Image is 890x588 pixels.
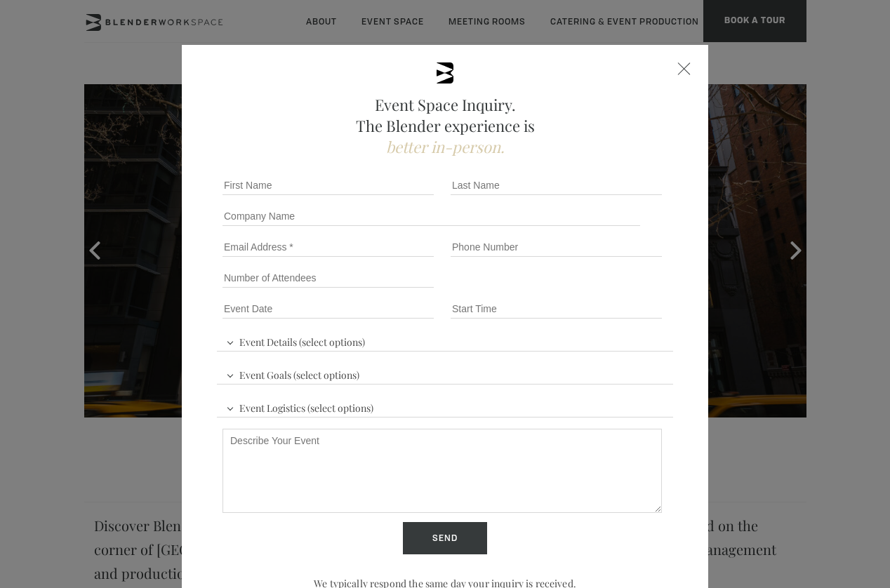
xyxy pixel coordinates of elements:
[222,237,434,257] input: Email Address *
[451,175,662,195] input: Last Name
[222,268,434,288] input: Number of Attendees
[222,206,640,226] input: Company Name
[386,136,505,157] span: better in-person.
[222,175,434,195] input: First Name
[451,299,662,319] input: Start Time
[222,330,368,351] span: Event Details (select options)
[217,94,673,157] h2: Event Space Inquiry. The Blender experience is
[222,363,363,384] span: Event Goals (select options)
[222,299,434,319] input: Event Date
[451,237,662,257] input: Phone Number
[403,522,487,554] input: Send
[222,396,377,417] span: Event Logistics (select options)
